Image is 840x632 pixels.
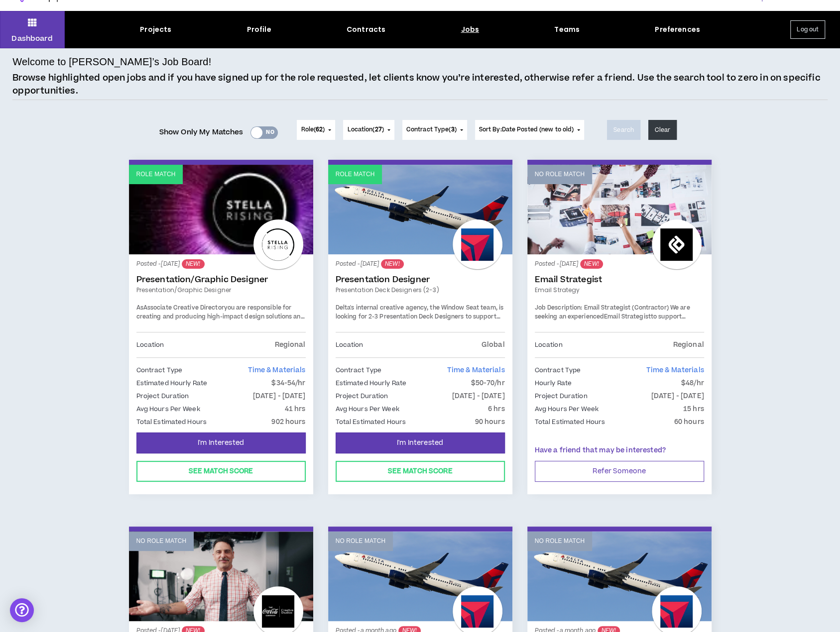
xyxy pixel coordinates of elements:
[12,54,211,69] h4: Welcome to [PERSON_NAME]’s Job Board!
[535,404,599,415] p: Avg Hours Per Week
[535,391,588,402] p: Project Duration
[328,531,512,621] a: No Role Match
[136,275,306,285] a: Presentation/Graphic Designer
[452,391,505,402] p: [DATE] - [DATE]
[535,170,585,179] p: No Role Match
[336,417,406,427] p: Total Estimated Hours
[607,120,640,140] button: Search
[451,125,454,134] span: 3
[336,391,388,402] p: Project Duration
[129,531,313,621] a: No Role Match
[655,24,700,35] div: Preferences
[336,259,505,269] p: Posted - [DATE]
[136,339,164,350] p: Location
[253,391,306,402] p: [DATE] - [DATE]
[136,391,189,402] p: Project Duration
[535,275,704,285] a: Email Strategist
[297,120,335,140] button: Role(62)
[136,286,306,295] a: Presentation/Graphic Designer
[136,461,306,482] button: See Match Score
[136,378,208,389] p: Estimated Hourly Rate
[535,339,563,350] p: Location
[535,536,585,546] p: No Role Match
[646,365,704,375] span: Time & Materials
[316,125,323,134] span: 62
[136,432,306,453] button: I'm Interested
[475,120,585,140] button: Sort By:Date Posted (new to old)
[790,20,825,39] button: Log out
[481,339,505,350] p: Global
[10,598,34,622] div: Open Intercom Messenger
[136,259,306,269] p: Posted - [DATE]
[247,365,305,375] span: Time & Materials
[554,24,580,35] div: Teams
[285,404,306,415] p: 41 hrs
[674,417,704,427] p: 60 hours
[535,365,581,376] p: Contract Type
[479,125,574,134] span: Sort By: Date Posted (new to old)
[274,339,305,350] p: Regional
[336,365,382,376] p: Contract Type
[136,365,183,376] p: Contract Type
[580,259,602,269] sup: NEW!
[374,125,381,134] span: 27
[182,259,204,269] sup: NEW!
[535,378,572,389] p: Hourly Rate
[336,275,505,285] a: Presentation Designer
[136,417,207,427] p: Total Estimated Hours
[381,259,403,269] sup: NEW!
[140,24,171,35] div: Projects
[136,304,143,312] span: As
[336,304,503,338] span: Delta's internal creative agency, the Window Seat team, is looking for 2-3 Presentation Deck Desi...
[535,304,690,321] span: We are seeking an experienced
[247,24,271,35] div: Profile
[681,378,704,389] p: $48/hr
[159,125,243,140] span: Show Only My Matches
[535,461,704,482] button: Refer Someone
[397,438,443,448] span: I'm Interested
[347,24,385,35] div: Contracts
[136,404,200,415] p: Avg Hours Per Week
[301,125,325,134] span: Role ( )
[336,461,505,482] button: See Match Score
[471,378,504,389] p: $50-70/hr
[535,259,704,269] p: Posted - [DATE]
[336,536,386,546] p: No Role Match
[648,120,677,140] button: Clear
[336,404,399,415] p: Avg Hours Per Week
[143,304,224,312] strong: Associate Creative Director
[488,404,505,415] p: 6 hrs
[336,378,407,389] p: Estimated Hourly Rate
[136,170,176,179] p: Role Match
[343,120,394,140] button: Location(27)
[271,417,305,427] p: 902 hours
[402,120,467,140] button: Contract Type(3)
[406,125,457,134] span: Contract Type ( )
[673,339,704,350] p: Regional
[651,391,704,402] p: [DATE] - [DATE]
[535,286,704,295] a: Email Strategy
[535,445,704,456] p: Have a friend that may be interested?
[447,365,504,375] span: Time & Materials
[535,304,669,312] strong: Job Description: Email Strategist (Contractor)
[535,417,605,427] p: Total Estimated Hours
[336,339,363,350] p: Location
[683,404,704,415] p: 15 hrs
[11,33,53,44] p: Dashboard
[336,432,505,453] button: I'm Interested
[271,378,305,389] p: $34-54/hr
[527,531,712,621] a: No Role Match
[475,417,504,427] p: 90 hours
[336,170,375,179] p: Role Match
[136,536,187,546] p: No Role Match
[129,165,313,254] a: Role Match
[328,165,512,254] a: Role Match
[12,72,827,97] p: Browse highlighted open jobs and if you have signed up for the role requested, let clients know y...
[336,286,505,295] a: Presentation Deck Designers (2-3)
[347,125,383,134] span: Location ( )
[527,165,712,254] a: No Role Match
[198,438,244,448] span: I'm Interested
[604,313,651,321] strong: Email Strategist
